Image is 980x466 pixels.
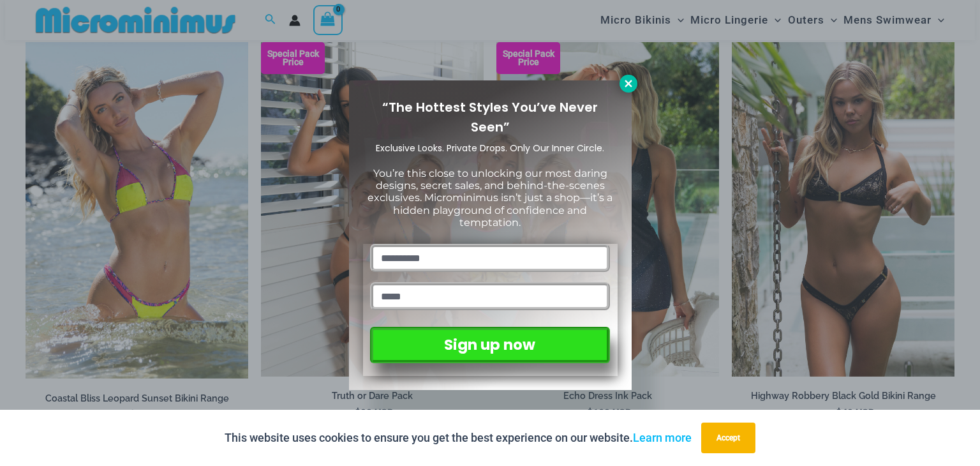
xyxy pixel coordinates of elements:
[367,167,612,229] span: You’re this close to unlocking our most daring designs, secret sales, and behind-the-scenes exclu...
[225,428,692,447] p: This website uses cookies to ensure you get the best experience on our website.
[370,327,609,363] button: Sign up now
[376,142,604,154] span: Exclusive Looks. Private Drops. Only Our Inner Circle.
[633,431,692,444] a: Learn more
[701,423,755,453] button: Accept
[382,98,598,136] span: “The Hottest Styles You’ve Never Seen”
[620,75,637,93] button: Close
